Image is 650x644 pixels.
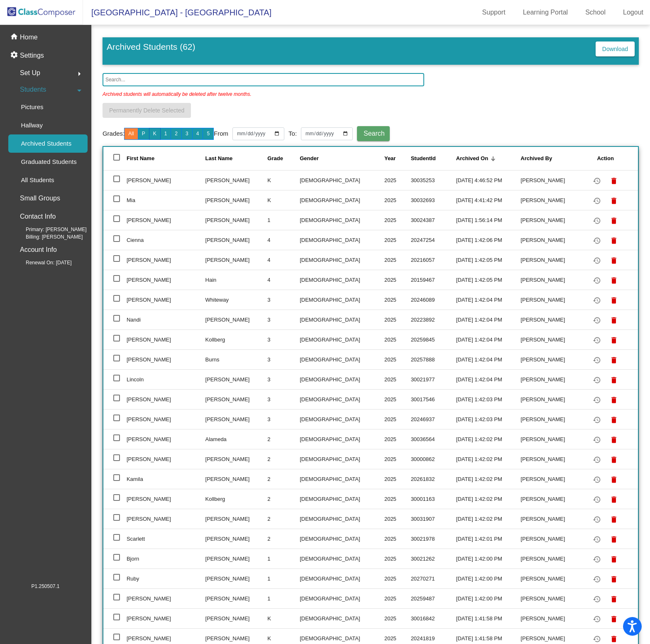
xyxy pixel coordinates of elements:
[181,128,193,140] button: 3
[205,469,268,489] td: [PERSON_NAME]
[592,435,602,445] mat-icon: restore
[609,355,619,365] mat-icon: delete
[520,509,583,529] td: [PERSON_NAME]
[456,409,521,429] td: [DATE] 1:42:03 PM
[267,549,300,568] td: 1
[384,489,411,509] td: 2025
[592,495,602,505] mat-icon: restore
[300,310,384,329] td: [DEMOGRAPHIC_DATA]
[520,210,583,230] td: [PERSON_NAME]
[127,489,205,509] td: [PERSON_NAME]
[596,41,635,56] button: Download
[127,529,205,549] td: Scarlett
[411,170,456,190] td: 30035253
[205,588,268,608] td: [PERSON_NAME]
[12,233,83,241] span: Billing: [PERSON_NAME]
[592,415,602,425] mat-icon: restore
[592,594,602,604] mat-icon: restore
[20,244,57,256] p: Account Info
[205,154,268,163] div: Last Name
[592,216,602,226] mat-icon: restore
[411,568,456,588] td: 20270271
[205,549,268,568] td: [PERSON_NAME]
[205,568,268,588] td: [PERSON_NAME]
[609,256,619,266] mat-icon: delete
[411,154,436,163] div: StudentId
[300,290,384,310] td: [DEMOGRAPHIC_DATA]
[21,175,54,185] p: All Students
[124,128,138,140] button: All
[300,190,384,210] td: [DEMOGRAPHIC_DATA]
[592,574,602,584] mat-icon: restore
[516,6,575,19] a: Learning Portal
[127,270,205,290] td: [PERSON_NAME]
[384,154,396,163] div: Year
[20,84,46,95] span: Students
[592,515,602,524] mat-icon: restore
[520,389,583,409] td: [PERSON_NAME]
[616,6,650,19] a: Logout
[267,568,300,588] td: 1
[205,290,268,310] td: Whiteway
[609,176,619,186] mat-icon: delete
[592,455,602,465] mat-icon: restore
[127,290,205,310] td: [PERSON_NAME]
[520,170,583,190] td: [PERSON_NAME]
[592,196,602,206] mat-icon: restore
[300,349,384,369] td: [DEMOGRAPHIC_DATA]
[520,489,583,509] td: [PERSON_NAME]
[267,529,300,549] td: 2
[205,270,268,290] td: Hain
[520,154,552,163] div: Archived By
[592,395,602,405] mat-icon: restore
[592,614,602,624] mat-icon: restore
[456,429,521,449] td: [DATE] 1:42:02 PM
[267,230,300,250] td: 4
[456,509,521,529] td: [DATE] 1:42:02 PM
[520,349,583,369] td: [PERSON_NAME]
[267,608,300,628] td: K
[411,329,456,349] td: 20259845
[384,154,411,163] div: Year
[205,509,268,529] td: [PERSON_NAME]
[300,154,384,163] div: Gender
[384,210,411,230] td: 2025
[300,509,384,529] td: [DEMOGRAPHIC_DATA]
[384,389,411,409] td: 2025
[592,534,602,544] mat-icon: restore
[456,549,521,568] td: [DATE] 1:42:00 PM
[384,369,411,389] td: 2025
[384,329,411,349] td: 2025
[411,210,456,230] td: 30024387
[520,568,583,588] td: [PERSON_NAME]
[127,389,205,409] td: [PERSON_NAME]
[456,389,521,409] td: [DATE] 1:42:03 PM
[609,216,619,226] mat-icon: delete
[592,634,602,644] mat-icon: restore
[267,469,300,489] td: 2
[192,128,203,140] button: 4
[609,395,619,405] mat-icon: delete
[267,210,300,230] td: 1
[300,170,384,190] td: [DEMOGRAPHIC_DATA]
[456,489,521,509] td: [DATE] 1:42:02 PM
[520,409,583,429] td: [PERSON_NAME]
[300,529,384,549] td: [DEMOGRAPHIC_DATA]
[300,489,384,509] td: [DEMOGRAPHIC_DATA]
[127,154,154,163] div: First Name
[267,310,300,329] td: 3
[592,236,602,246] mat-icon: restore
[127,349,205,369] td: [PERSON_NAME]
[149,128,161,140] button: K
[384,310,411,329] td: 2025
[609,276,619,285] mat-icon: delete
[205,449,268,469] td: [PERSON_NAME]
[205,409,268,429] td: [PERSON_NAME]
[411,310,456,329] td: 20223892
[384,608,411,628] td: 2025
[520,270,583,290] td: [PERSON_NAME]
[456,270,521,290] td: [DATE] 1:42:05 PM
[205,154,233,163] div: Last Name
[103,73,424,86] input: Search...
[300,210,384,230] td: [DEMOGRAPHIC_DATA]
